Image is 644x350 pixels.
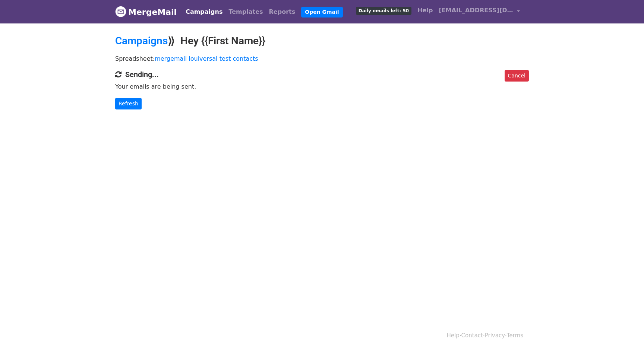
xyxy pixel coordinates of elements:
[414,3,436,18] a: Help
[461,332,483,339] a: Contact
[439,6,513,15] span: [EMAIL_ADDRESS][DOMAIN_NAME]
[436,3,523,20] a: [EMAIL_ADDRESS][DOMAIN_NAME]
[115,83,529,90] p: Your emails are being sent.
[115,35,168,47] a: Campaigns
[507,332,523,339] a: Terms
[115,6,126,17] img: MergeMail logo
[115,55,529,63] p: Spreadsheet:
[115,98,142,109] a: Refresh
[353,3,414,18] a: Daily emails left: 50
[115,35,529,47] h2: ⟫ Hey {{First Name}}
[155,55,258,62] a: mergemail louiversal test contacts
[447,332,460,339] a: Help
[183,4,225,19] a: Campaigns
[225,4,266,19] a: Templates
[266,4,299,19] a: Reports
[356,7,411,15] span: Daily emails left: 50
[115,70,529,79] h4: Sending...
[301,7,342,17] a: Open Gmail
[505,70,529,82] a: Cancel
[485,332,505,339] a: Privacy
[115,4,177,20] a: MergeMail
